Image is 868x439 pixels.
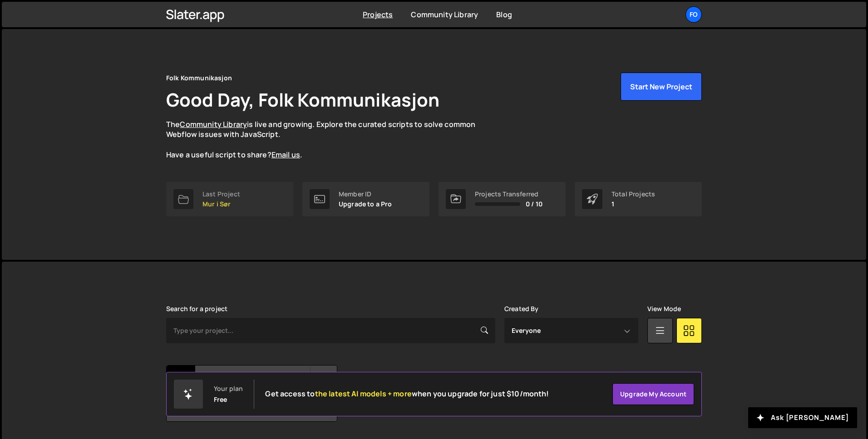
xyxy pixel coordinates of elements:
[496,10,512,20] a: Blog
[166,182,293,216] a: Last Project Mur i Sør
[612,200,655,208] p: 1
[612,383,694,405] a: Upgrade my account
[166,87,439,112] h1: Good Day, Folk Kommunikasjon
[612,190,655,198] div: Total Projects
[271,150,300,160] a: Email us
[363,10,393,20] a: Projects
[166,119,493,160] p: The is live and growing. Explore the curated scripts to solve common Webflow issues with JavaScri...
[647,305,681,312] label: View Mode
[339,200,392,208] p: Upgrade to a Pro
[214,396,227,403] div: Free
[166,305,227,312] label: Search for a project
[315,389,412,399] span: the latest AI models + more
[526,200,542,208] span: 0 / 10
[214,385,243,392] div: Your plan
[265,390,549,398] h2: Get access to when you upgrade for just $10/month!
[411,10,478,20] a: Community Library
[748,407,857,428] button: Ask [PERSON_NAME]
[202,190,240,198] div: Last Project
[200,370,310,380] h2: Mur i Sør
[475,190,542,198] div: Projects Transferred
[339,190,392,198] div: Member ID
[686,6,702,23] a: Fo
[167,366,195,394] div: Mu
[166,365,337,422] a: Mu Mur i Sør Created by Folk Kommunikasjon 13 pages, last updated by Folk Kommunikasjon [DATE]
[504,305,539,312] label: Created By
[166,318,495,343] input: Type your project...
[202,200,240,208] p: Mur i Sør
[166,73,232,83] div: Folk Kommunikasjon
[621,73,702,101] button: Start New Project
[180,119,247,129] a: Community Library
